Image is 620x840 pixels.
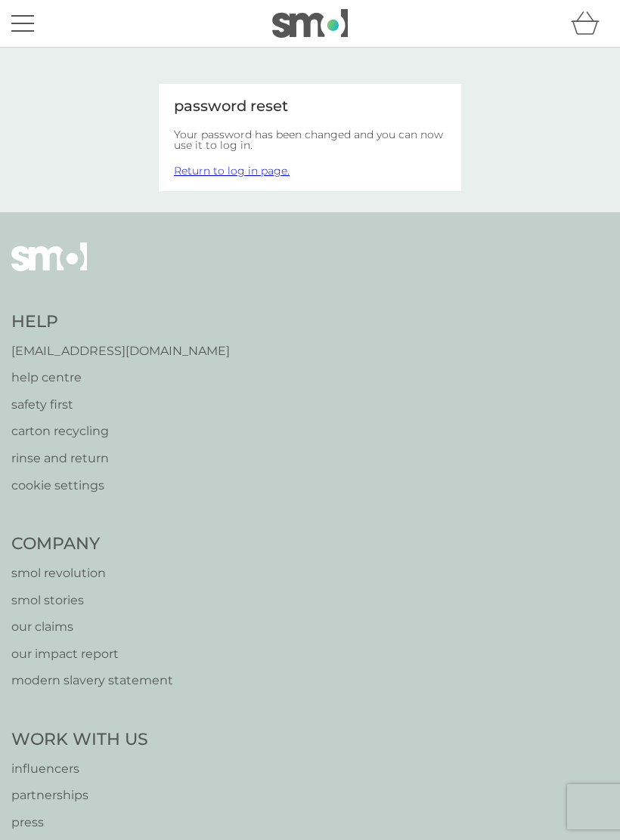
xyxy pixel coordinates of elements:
a: help centre [11,368,230,388]
h4: Company [11,533,173,556]
div: basket [571,8,609,39]
div: password reset [174,99,446,114]
button: menu [11,9,34,38]
a: press [11,813,148,832]
h4: Help [11,310,230,334]
a: partnerships [11,786,148,805]
img: smol [11,242,87,294]
a: rinse and return [11,449,230,468]
a: modern slavery statement [11,671,173,690]
a: smol revolution [11,564,173,583]
a: our claims [11,617,173,637]
h4: Work With Us [11,728,148,752]
a: Return to log in page. [174,164,290,178]
a: [EMAIL_ADDRESS][DOMAIN_NAME] [11,341,230,361]
a: our impact report [11,644,173,664]
a: carton recycling [11,422,230,441]
a: influencers [11,759,148,779]
a: smol stories [11,591,173,610]
a: cookie settings [11,476,230,496]
h2: Your password has been changed and you can now use it to log in. [174,129,446,150]
a: safety first [11,395,230,415]
img: smol [272,9,348,38]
